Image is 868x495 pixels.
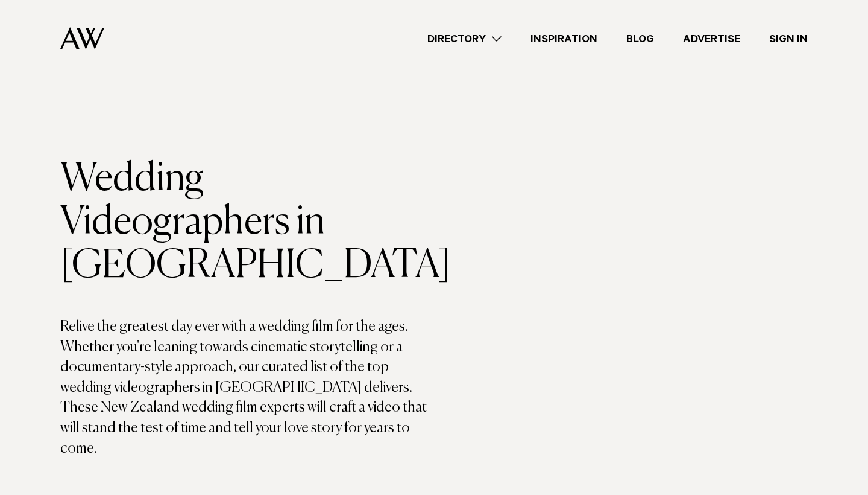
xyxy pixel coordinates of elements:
p: Relive the greatest day ever with a wedding film for the ages. Whether you're leaning towards cin... [60,317,434,459]
a: Inspiration [516,31,612,47]
h1: Wedding Videographers in [GEOGRAPHIC_DATA] [60,158,434,288]
a: Blog [612,31,668,47]
img: Auckland Weddings Logo [60,27,104,49]
a: Directory [413,31,516,47]
a: Advertise [668,31,755,47]
a: Sign In [755,31,822,47]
